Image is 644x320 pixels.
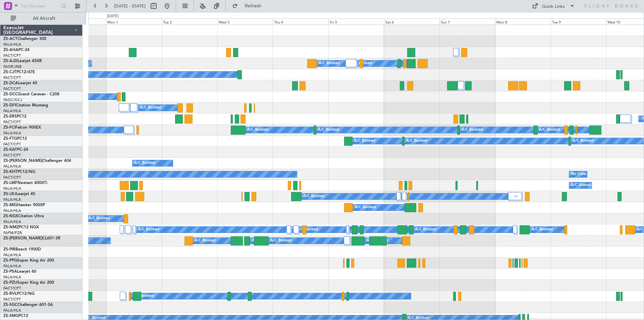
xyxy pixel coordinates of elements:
[539,125,560,135] div: A/C Booked
[106,18,162,25] div: Mon 1
[7,13,73,24] button: All Aircraft
[3,286,21,291] a: FACT/CPT
[3,181,17,185] span: ZS-LMF
[3,247,15,252] span: ZS-PIR
[3,219,21,224] a: FALA/HLA
[3,92,59,96] a: ZS-DCCGrand Caravan - C208
[3,314,18,318] span: ZS-SMG
[532,225,553,235] div: A/C Booked
[140,103,161,113] div: A/C Booked
[3,170,35,174] a: ZS-KHTPC12/NG
[529,1,578,11] button: Quick Links
[495,18,551,25] div: Mon 8
[3,197,21,202] a: FALA/HLA
[3,170,17,174] span: ZS-KHT
[3,230,22,235] a: FAPM/PZB
[514,195,518,197] img: arrow-gray.svg
[303,191,324,201] div: A/C Booked
[384,18,440,25] div: Sat 6
[3,203,17,207] span: ZS-MIG
[328,18,384,25] div: Fri 5
[3,275,21,280] a: FALA/HLA
[3,137,27,141] a: ZS-FTGPC12
[3,59,17,63] span: ZS-AJD
[3,59,42,63] a: ZS-AJDLearjet 45XR
[3,81,37,85] a: ZS-DCALearjet 45
[3,314,28,318] a: ZS-SMGPC12
[3,281,54,285] a: ZS-PZUSuper King Air 200
[3,281,17,285] span: ZS-PZU
[551,18,606,25] div: Tue 9
[3,297,21,302] a: FACT/CPT
[3,120,21,125] a: FACT/CPT
[3,75,21,80] a: FACT/CPT
[3,259,17,263] span: ZS-PPG
[462,125,483,135] div: A/C Booked
[3,208,21,213] a: FALA/HLA
[3,186,21,191] a: FALA/HLA
[3,37,17,41] span: ZS-ACT
[354,136,375,146] div: A/C Booked
[3,247,41,252] a: ZS-PIRBeech 1900D
[3,214,18,218] span: ZS-NGS
[571,169,586,179] div: No Crew
[3,303,17,307] span: ZS-SGC
[3,53,21,58] a: FACT/CPT
[415,225,436,235] div: A/C Booked
[319,58,340,68] div: A/C Booked
[3,64,21,69] a: FAOR/JNB
[3,103,16,107] span: ZS-DFI
[355,202,376,213] div: A/C Booked
[406,136,427,146] div: A/C Booked
[3,37,46,41] a: ZS-ACTChallenger 300
[3,236,42,240] span: ZS-[PERSON_NAME]
[3,153,21,158] a: FACT/CPT
[3,70,16,74] span: ZS-CJT
[89,214,110,224] div: A/C Booked
[3,48,18,52] span: ZS-AHA
[367,236,388,246] div: A/C Booked
[17,16,71,21] span: All Aircraft
[3,253,21,258] a: FALA/HLA
[138,225,159,235] div: A/C Booked
[3,126,15,130] span: ZS-FCI
[3,92,18,96] span: ZS-DCC
[573,136,594,146] div: A/C Booked
[107,13,118,19] div: [DATE]
[3,108,21,113] a: FALA/HLA
[3,175,21,180] a: FACT/CPT
[3,159,71,163] a: ZS-[PERSON_NAME]Challenger 604
[542,3,565,10] div: Quick Links
[3,137,17,141] span: ZS-FTG
[3,192,35,196] a: ZS-LRJLearjet 45
[195,236,216,246] div: A/C Booked
[3,292,17,296] span: ZS-RVL
[3,115,17,119] span: ZS-ERS
[3,225,39,229] a: ZS-NMZPC12 NGX
[3,97,22,102] a: FAGC/GCJ
[229,1,269,11] button: Refresh
[3,192,16,196] span: ZS-LRJ
[162,18,217,25] div: Tue 2
[252,236,273,246] div: A/C Booked
[3,259,54,263] a: ZS-PPGSuper King Air 200
[3,86,21,91] a: FACT/CPT
[3,303,53,307] a: ZS-SGCChallenger 601-3A
[3,225,19,229] span: ZS-NMZ
[571,180,599,190] div: A/C Unavailable
[3,70,35,74] a: ZS-CJTPC12/47E
[3,203,45,207] a: ZS-MIGHawker 900XP
[3,270,36,274] a: ZS-PSALearjet 60
[3,270,17,274] span: ZS-PSA
[133,291,154,301] div: A/C Booked
[3,264,21,269] a: FALA/HLA
[3,81,18,85] span: ZS-DCA
[3,292,35,296] a: ZS-RVLPC12/NG
[3,42,21,47] a: FALA/HLA
[134,158,155,168] div: A/C Booked
[3,236,60,240] a: ZS-[PERSON_NAME]CL601-3R
[3,142,21,147] a: FACT/CPT
[3,181,47,185] a: ZS-LMFNextant 400XTi
[318,125,339,135] div: A/C Booked
[217,18,273,25] div: Wed 3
